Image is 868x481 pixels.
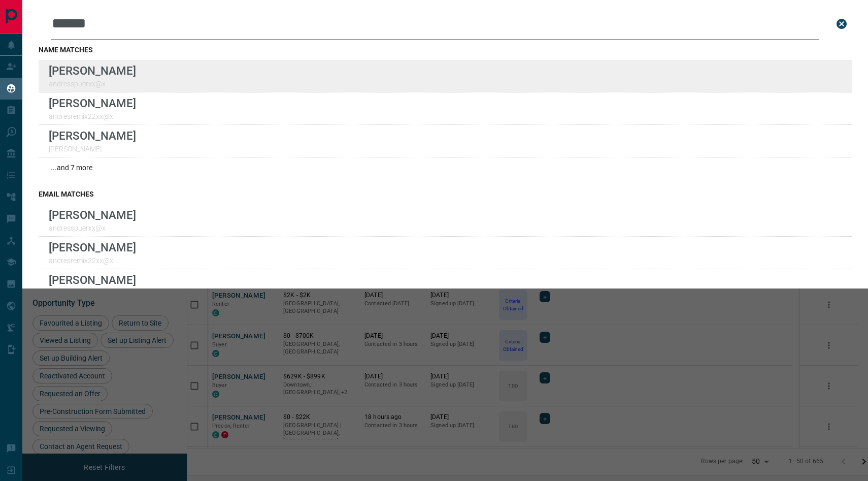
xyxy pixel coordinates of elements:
[49,64,136,77] p: [PERSON_NAME]
[39,46,852,54] h3: name matches
[49,80,136,88] p: andresspuerxx@x
[49,129,136,142] p: [PERSON_NAME]
[49,273,136,286] p: [PERSON_NAME]
[49,224,136,232] p: andresspuerxx@x
[39,157,852,178] div: ...and 7 more
[831,14,852,34] button: close search bar
[49,208,136,221] p: [PERSON_NAME]
[49,97,136,110] p: [PERSON_NAME]
[49,256,136,265] p: andresremix22xx@x
[39,190,852,198] h3: email matches
[49,145,136,153] p: [PERSON_NAME]
[49,112,136,120] p: andresremix22xx@x
[49,241,136,254] p: [PERSON_NAME]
